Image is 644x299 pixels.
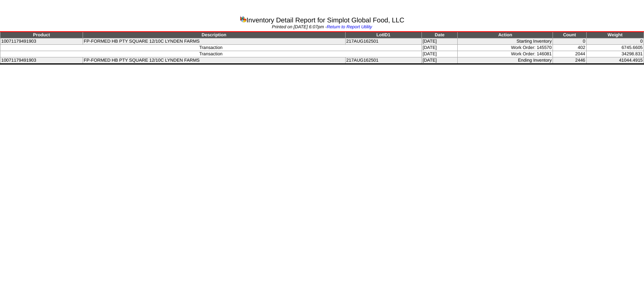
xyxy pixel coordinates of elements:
[553,32,586,38] td: Count
[421,45,458,51] td: [DATE]
[553,51,586,57] td: 2044
[586,57,644,64] td: 41044.4915
[0,38,83,45] td: 10071179491903
[421,51,458,57] td: [DATE]
[83,38,345,45] td: FP-FORMED HB PTY SQUARE 12/10C LYNDEN FARMS
[458,51,553,57] td: Work Order: 146081
[586,51,644,57] td: 34298.831
[586,45,644,51] td: 6745.6605
[553,45,586,51] td: 402
[458,38,553,45] td: Starting Inventory
[421,38,458,45] td: [DATE]
[458,45,553,51] td: Work Order: 145570
[421,32,458,38] td: Date
[0,51,422,57] td: Transaction
[345,38,421,45] td: 217AUG162501
[0,45,422,51] td: Transaction
[553,38,586,45] td: 0
[240,16,247,22] img: graph.gif
[83,57,345,64] td: FP-FORMED HB PTY SQUARE 12/10C LYNDEN FARMS
[327,24,372,30] a: Return to Report Utility
[553,57,586,64] td: 2446
[0,32,83,38] td: Product
[345,32,421,38] td: LotID1
[345,57,421,64] td: 217AUG162501
[421,57,458,64] td: [DATE]
[586,32,644,38] td: Weight
[0,57,83,64] td: 10071179491903
[586,38,644,45] td: 0
[83,32,345,38] td: Description
[458,57,553,64] td: Ending Inventory
[458,32,553,38] td: Action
